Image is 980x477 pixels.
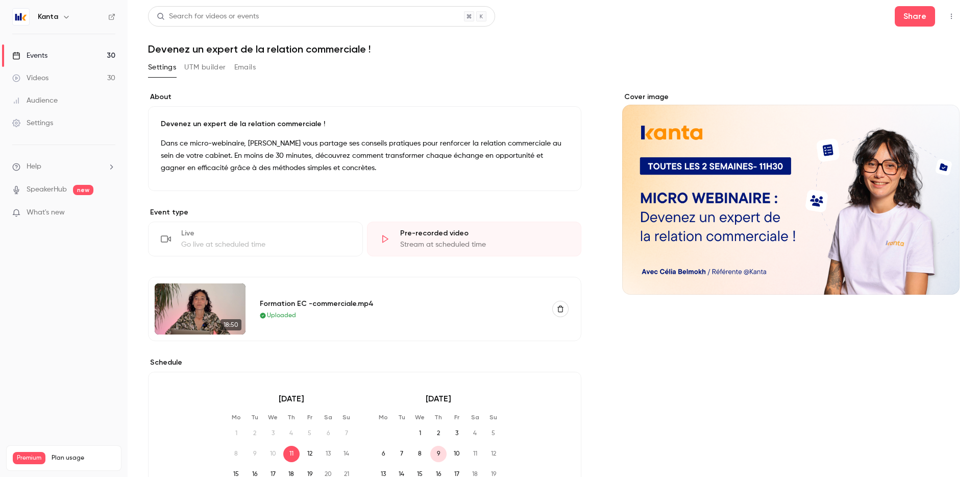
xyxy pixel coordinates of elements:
p: Sa [320,413,336,421]
span: 7 [394,446,410,462]
div: Pre-recorded video [400,228,569,238]
p: [DATE] [375,393,502,405]
span: 3 [449,425,465,442]
span: 2 [430,425,447,442]
span: 18:50 [220,319,241,330]
p: Sa [467,413,483,421]
a: SpeakerHub [27,184,67,195]
h6: Kanta [38,12,58,22]
p: Fr [302,413,318,421]
label: About [148,92,581,102]
li: help-dropdown-opener [12,161,115,172]
p: Th [283,413,300,421]
span: 14 [338,446,355,462]
span: Help [27,161,41,172]
span: 11 [283,446,300,462]
p: Devenez un expert de la relation commerciale ! [161,119,569,129]
span: new [73,185,93,195]
p: Tu [247,413,263,421]
span: 8 [228,446,244,462]
p: Tu [394,413,410,421]
p: Mo [228,413,244,421]
p: Mo [375,413,391,421]
span: 9 [430,446,447,462]
p: We [412,413,428,421]
h1: Devenez un expert de la relation commerciale ! [148,43,960,55]
span: 6 [320,425,336,442]
span: Plan usage [52,454,115,462]
div: Events [12,51,47,61]
div: Live [181,228,350,238]
p: Su [485,413,502,421]
div: Stream at scheduled time [400,240,569,250]
span: 10 [449,446,465,462]
label: Cover image [622,92,960,102]
span: What's new [27,207,65,218]
button: Settings [148,59,176,76]
button: UTM builder [184,59,226,76]
p: Schedule [148,357,581,368]
span: 5 [485,425,502,442]
div: Go live at scheduled time [181,240,350,250]
div: Audience [12,96,58,106]
span: 2 [247,425,263,442]
span: 9 [247,446,263,462]
img: Kanta [13,9,29,25]
span: 7 [338,425,355,442]
div: Settings [12,118,53,128]
span: 6 [375,446,391,462]
iframe: Noticeable Trigger [103,208,115,218]
p: [DATE] [228,393,355,405]
button: Share [895,6,935,27]
span: 4 [467,425,483,442]
span: 11 [467,446,483,462]
p: Th [430,413,447,421]
p: Su [338,413,355,421]
p: We [265,413,281,421]
span: 4 [283,425,300,442]
span: 12 [302,446,318,462]
div: LiveGo live at scheduled time [148,222,363,256]
span: 10 [265,446,281,462]
span: 1 [228,425,244,442]
section: Cover image [622,92,960,295]
div: Formation EC -commerciale.mp4 [260,298,541,309]
p: Dans ce micro-webinaire, [PERSON_NAME] vous partage ses conseils pratiques pour renforcer la rela... [161,137,569,174]
div: Search for videos or events [157,11,259,22]
span: Premium [13,452,45,464]
span: 13 [320,446,336,462]
div: Videos [12,73,48,83]
button: Emails [234,59,256,76]
span: Uploaded [267,311,296,320]
span: 5 [302,425,318,442]
p: Fr [449,413,465,421]
span: 12 [485,446,502,462]
span: 1 [412,425,428,442]
div: Pre-recorded videoStream at scheduled time [367,222,582,256]
span: 8 [412,446,428,462]
span: 3 [265,425,281,442]
p: Event type [148,207,581,218]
